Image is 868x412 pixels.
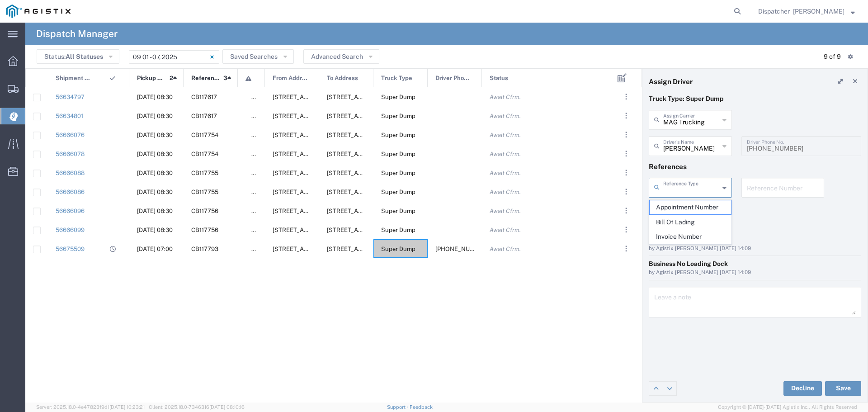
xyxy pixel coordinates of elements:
span: Await Cfrm. [490,94,521,100]
span: 408-839-3988 [435,246,489,252]
span: Super Dump [381,208,415,214]
span: 1601 Dixon Landing Rd, Milpitas, California, 95035, United States [327,227,466,233]
span: . . . [625,148,627,159]
span: CB117756 [191,227,218,233]
span: Driver Phone No. [435,69,472,88]
span: false [251,227,265,233]
span: 31220 Lily St,, Union City, California, United States [273,94,363,100]
span: From Address [273,69,309,88]
span: 09/02/2025, 08:30 [137,94,173,100]
span: CB117755 [191,170,218,176]
a: 56666088 [56,170,85,176]
h4: Assign Driver [649,77,693,85]
span: Await Cfrm. [490,246,521,252]
span: 1601 Dixon Landing Rd, Milpitas, California, 95035, United States [327,113,466,119]
span: 900 Park Center Dr, Hollister, California, 94404, United States [327,246,417,252]
span: Await Cfrm. [490,189,521,195]
span: Super Dump [381,132,415,138]
span: 1900 Quarry Rd, Aromas, California, 95004, United States [273,246,363,252]
span: Await Cfrm. [490,113,521,119]
span: 2 [170,69,173,88]
span: Dispatcher - Eli Amezcua [758,6,844,16]
span: 09/04/2025, 08:30 [137,189,173,195]
span: Await Cfrm. [490,208,521,214]
span: 31220 Lily St, Union City, California, United States [273,151,363,157]
span: 09/02/2025, 08:30 [137,113,173,119]
span: . . . [625,167,627,178]
span: false [251,132,265,138]
span: Await Cfrm. [490,227,521,233]
span: Copyright © [DATE]-[DATE] Agistix Inc., All Rights Reserved [718,403,857,411]
button: ... [620,242,632,255]
a: Edit next row [663,382,676,395]
button: ... [620,185,632,198]
span: Bill Of Lading [650,215,731,229]
span: CB117756 [191,208,218,214]
button: ... [620,90,632,103]
span: 09/05/2025, 08:30 [137,208,173,214]
span: . . . [625,186,627,197]
span: Await Cfrm. [490,151,521,157]
span: . . . [625,243,627,254]
button: ... [620,109,632,122]
img: logo [6,5,71,18]
span: CB117755 [191,189,218,195]
div: Quarry [649,235,861,245]
span: Super Dump [381,151,415,157]
span: false [251,189,265,195]
div: Business No Loading Dock [649,259,861,269]
span: 09/03/2025, 08:30 [137,151,173,157]
span: false [251,246,265,252]
p: Truck Type: Super Dump [649,94,861,104]
span: 3 [223,69,227,88]
span: [DATE] 10:23:21 [109,404,145,410]
button: Save [825,381,861,396]
span: 1601 Dixon Landing Rd, Milpitas, California, 95035, United States [327,170,466,176]
button: ... [620,204,632,217]
button: Decline [783,381,822,396]
span: Pickup Date and Time [137,69,166,88]
span: false [251,208,265,214]
span: Client: 2025.18.0-7346316 [149,404,245,410]
span: 1601 Dixon Landing Rd, Milpitas, California, 95035, United States [327,132,466,138]
div: 9 of 9 [824,52,841,62]
span: Server: 2025.18.0-4e47823f9d1 [36,404,145,410]
button: ... [620,166,632,179]
span: Super Dump [381,94,415,100]
span: CB117617 [191,113,217,119]
span: 31220 Lily St, Union City, California, United States [273,227,363,233]
button: ... [620,223,632,236]
span: 31220 Lily St, Union City, California, United States [273,170,363,176]
a: 56634797 [56,94,85,100]
a: 56675509 [56,246,85,252]
span: 09/04/2025, 08:30 [137,170,173,176]
a: Support [387,404,410,410]
a: 56666076 [56,132,85,138]
span: Shipment No. [56,69,92,88]
span: 1601 Dixon Landing Rd, Milpitas, California, 95035, United States [327,94,466,100]
a: Edit previous row [649,382,663,395]
span: 31220 Lily St,, Union City, California, United States [273,113,363,119]
a: 56666078 [56,151,85,157]
span: false [251,170,265,176]
a: 56634801 [56,113,83,119]
span: Truck Type [381,69,412,88]
span: CB117754 [191,151,218,157]
span: false [251,94,265,100]
span: . . . [625,110,627,121]
h4: Dispatch Manager [36,23,118,45]
span: Await Cfrm. [490,170,521,176]
span: Super Dump [381,113,415,119]
div: by Agistix [PERSON_NAME] [DATE] 14:09 [649,245,861,253]
a: Feedback [410,404,433,410]
button: Advanced Search [303,49,379,64]
span: Reference [191,69,220,88]
span: 09/03/2025, 08:30 [137,132,173,138]
button: Dispatcher - [PERSON_NAME] [758,6,855,17]
span: Super Dump [381,227,415,233]
span: To Address [327,69,358,88]
div: by Agistix [PERSON_NAME] [DATE] 14:09 [649,269,861,277]
a: 56666099 [56,227,85,233]
span: Super Dump [381,246,415,252]
span: 1601 Dixon Landing Rd, Milpitas, California, 95035, United States [327,151,466,157]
